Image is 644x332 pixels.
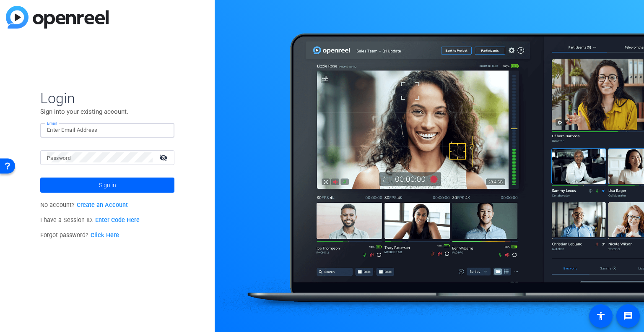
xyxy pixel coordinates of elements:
[47,121,57,125] mat-label: Email
[77,201,128,209] a: Create an Account
[99,175,116,196] span: Sign in
[95,217,140,224] a: Enter Code Here
[40,107,174,116] p: Sign into your existing account.
[47,155,71,161] mat-label: Password
[596,311,606,321] mat-icon: accessibility
[40,89,174,107] span: Login
[154,152,174,164] mat-icon: visibility_off
[40,178,174,193] button: Sign in
[6,6,109,29] img: blue-gradient.svg
[40,217,140,224] span: I have a Session ID.
[47,125,168,135] input: Enter Email Address
[623,311,633,321] mat-icon: message
[40,201,128,209] span: No account?
[91,232,119,239] a: Click Here
[40,232,119,239] span: Forgot password?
